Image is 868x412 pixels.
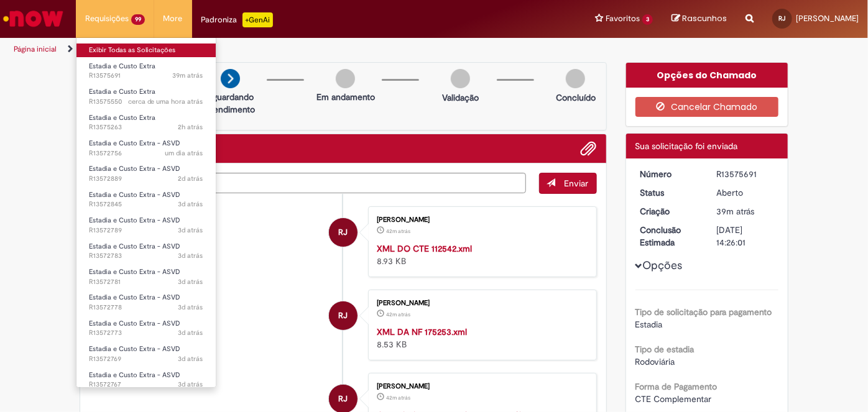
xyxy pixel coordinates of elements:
[796,13,859,24] span: [PERSON_NAME]
[76,291,216,314] a: Aberto R13572778 : Estadia e Custo Extra - ASVD
[76,317,216,340] a: Aberto R13572773 : Estadia e Custo Extra - ASVD
[76,85,216,108] a: Aberto R13575550 : Estadia e Custo Extra
[642,14,653,25] span: 3
[76,188,216,211] a: Aberto R13572845 : Estadia e Custo Extra - ASVD
[178,328,203,337] span: 3d atrás
[716,205,774,217] div: 29/09/2025 10:25:57
[173,71,203,80] time: 29/09/2025 10:25:59
[386,311,410,318] span: 42m atrás
[635,140,738,152] span: Sua solicitação foi enviada
[316,91,375,103] p: Em andamento
[165,149,203,158] time: 27/09/2025 17:31:51
[565,178,589,189] span: Enviar
[89,380,203,390] span: R13572767
[178,303,203,312] time: 27/09/2025 10:20:21
[178,380,203,389] time: 27/09/2025 10:12:02
[716,168,774,180] div: R13575691
[451,69,470,88] img: img-circle-grey.png
[178,226,203,235] span: 3d atrás
[539,173,597,194] button: Enviar
[178,328,203,337] time: 27/09/2025 10:18:25
[14,44,57,54] a: Página inicial
[1,6,65,31] img: ServiceNow
[89,319,180,328] span: Estadia e Custo Extra - ASVD
[89,149,203,158] span: R13572756
[635,306,772,318] b: Tipo de solicitação para pagamento
[76,43,216,57] a: Exibir Todas as Solicitações
[178,226,203,235] time: 27/09/2025 10:26:20
[89,71,203,81] span: R13575691
[76,369,216,391] a: Aberto R13572767 : Estadia e Custo Extra - ASVD
[178,251,203,260] time: 27/09/2025 10:23:42
[85,12,129,25] span: Requisições
[89,164,180,173] span: Estadia e Custo Extra - ASVD
[672,13,727,25] a: Rascunhos
[89,303,203,313] span: R13572778
[89,370,180,380] span: Estadia e Custo Extra - ASVD
[89,139,180,148] span: Estadia e Custo Extra - ASVD
[178,199,203,209] time: 27/09/2025 10:53:34
[716,186,774,199] div: Aberto
[89,113,155,122] span: Estadia e Custo Extra
[682,12,727,24] span: Rascunhos
[377,326,467,337] a: XML DA NF 175253.xml
[606,12,640,25] span: Favoritos
[76,137,216,160] a: Aberto R13572756 : Estadia e Custo Extra - ASVD
[386,394,410,401] span: 42m atrás
[716,206,754,217] time: 29/09/2025 10:25:57
[329,218,358,247] div: Renato Junior
[386,227,410,235] time: 29/09/2025 10:23:42
[173,71,203,80] span: 39m atrás
[329,301,358,330] div: Renato Junior
[635,381,718,392] b: Forma de Pagamento
[90,173,526,193] textarea: Digite sua mensagem aqui...
[89,226,203,236] span: R13572789
[626,63,788,88] div: Opções do Chamado
[386,311,410,318] time: 29/09/2025 10:23:36
[242,12,273,27] p: +GenAi
[386,227,410,235] span: 42m atrás
[76,214,216,237] a: Aberto R13572789 : Estadia e Custo Extra - ASVD
[89,190,180,199] span: Estadia e Custo Extra - ASVD
[201,12,273,27] div: Padroniza
[716,224,774,249] div: [DATE] 14:26:01
[635,319,663,330] span: Estadia
[89,199,203,209] span: R13572845
[377,242,584,267] div: 8.93 KB
[89,87,155,96] span: Estadia e Custo Extra
[178,122,203,132] time: 29/09/2025 09:22:48
[164,12,183,25] span: More
[76,37,216,388] ul: Requisições
[631,205,708,217] dt: Criação
[178,174,203,183] span: 2d atrás
[165,149,203,158] span: um dia atrás
[76,265,216,288] a: Aberto R13572781 : Estadia e Custo Extra - ASVD
[338,217,348,247] span: RJ
[9,38,570,61] ul: Trilhas de página
[631,186,708,199] dt: Status
[76,162,216,185] a: Aberto R13572889 : Estadia e Custo Extra - ASVD
[635,393,712,405] span: CTE Complementar
[128,97,203,106] time: 29/09/2025 10:05:10
[635,356,675,367] span: Rodoviária
[386,394,410,401] time: 29/09/2025 10:23:29
[556,91,596,104] p: Concluído
[377,243,472,254] a: XML DO CTE 112542.xml
[566,69,585,88] img: img-circle-grey.png
[377,383,584,390] div: [PERSON_NAME]
[377,216,584,224] div: [PERSON_NAME]
[178,303,203,312] span: 3d atrás
[716,206,754,217] span: 39m atrás
[89,277,203,287] span: R13572781
[76,240,216,263] a: Aberto R13572783 : Estadia e Custo Extra - ASVD
[178,277,203,286] span: 3d atrás
[336,69,355,88] img: img-circle-grey.png
[635,97,779,117] button: Cancelar Chamado
[178,354,203,364] span: 3d atrás
[635,344,695,355] b: Tipo de estadia
[128,97,203,106] span: cerca de uma hora atrás
[581,140,597,157] button: Adicionar anexos
[178,277,203,286] time: 27/09/2025 10:21:59
[178,174,203,183] time: 27/09/2025 11:19:48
